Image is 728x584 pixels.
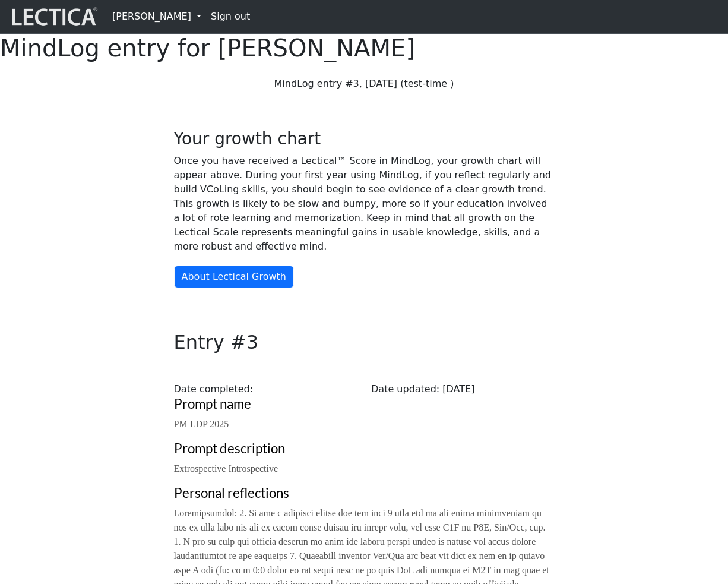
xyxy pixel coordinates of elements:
[174,154,555,254] p: Once you have received a Lectical™ Score in MindLog, your growth chart will appear above. During ...
[206,5,255,29] a: Sign out
[174,382,254,396] label: Date completed:
[107,5,206,29] a: [PERSON_NAME]
[174,417,555,431] p: PM LDP 2025
[174,129,555,149] h3: Your growth chart
[174,441,555,457] h3: Prompt description
[174,462,555,476] p: Extrospective Introspective
[167,331,562,353] h2: Entry #3
[174,396,555,412] h3: Prompt name
[9,5,98,28] img: lecticalive
[174,77,555,91] p: MindLog entry #3, [DATE] (test-time )
[174,485,555,501] h3: Personal reflections
[174,266,294,288] button: About Lectical Growth
[364,382,562,396] div: Date updated: [DATE]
